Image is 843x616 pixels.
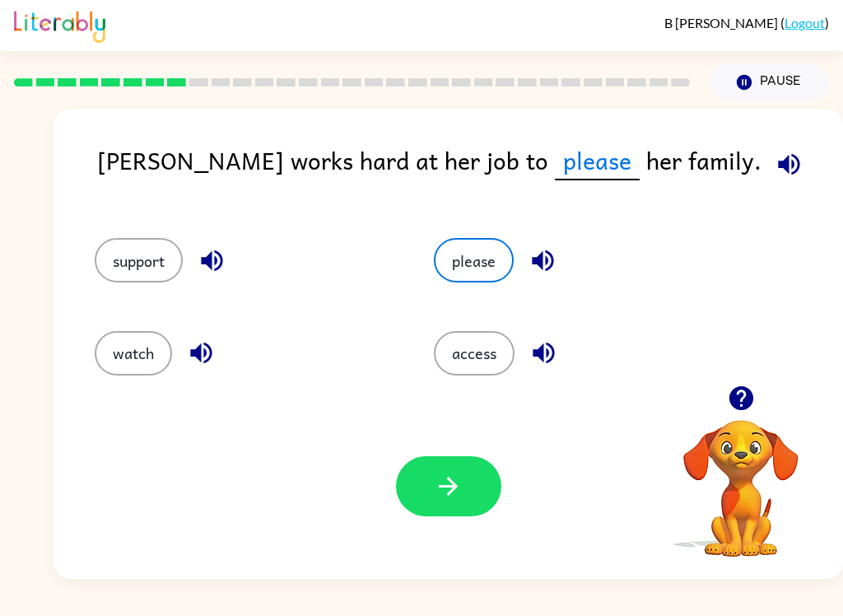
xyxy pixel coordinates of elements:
[664,15,829,30] div: ( )
[659,394,823,559] video: Your browser must support playing .mp4 files to use Literably. Please try using another browser.
[14,7,105,43] img: Literably
[95,238,183,282] button: support
[710,63,829,101] button: Pause
[434,331,515,376] button: access
[434,238,514,282] button: please
[97,142,843,205] div: [PERSON_NAME] works hard at her job to her family.
[95,331,172,376] button: watch
[664,15,780,30] span: B [PERSON_NAME]
[555,142,640,180] span: please
[785,15,825,30] a: Logout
